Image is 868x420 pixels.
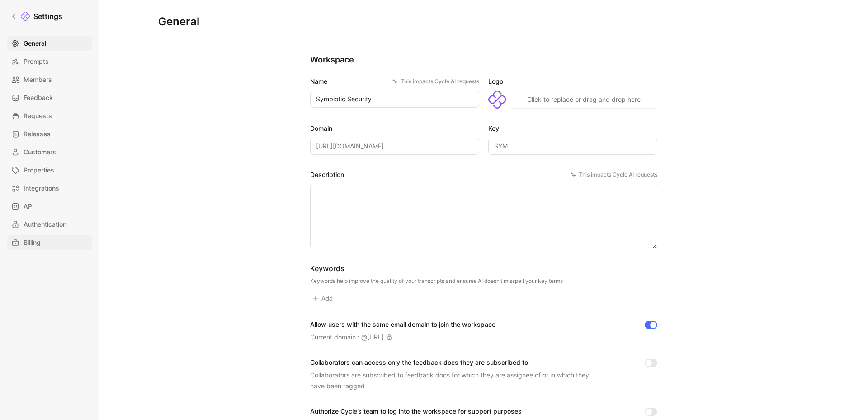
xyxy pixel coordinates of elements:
span: Billing [24,237,41,248]
a: Integrations [7,181,92,196]
span: Integrations [24,183,59,194]
a: Properties [7,163,92,177]
label: Description [310,169,657,180]
h1: General [158,14,199,29]
a: Settings [7,7,66,25]
a: Requests [7,109,92,123]
button: Click to replace or drag and drop here [510,91,657,109]
span: API [24,201,34,212]
label: Key [488,123,657,134]
div: Allow users with the same email domain to join the workspace [310,319,495,330]
img: logo [488,91,506,109]
span: Releases [24,129,51,139]
a: Customers [7,145,92,159]
span: Prompts [24,56,49,67]
div: Authorize Cycle’s team to log into the workspace for support purposes [310,406,522,417]
input: Some placeholder [310,138,479,155]
a: API [7,199,92,214]
span: Properties [24,165,54,176]
a: Members [7,72,92,87]
a: Prompts [7,54,92,69]
h2: Workspace [310,54,657,65]
a: Billing [7,235,92,250]
a: Authentication [7,217,92,232]
div: This impacts Cycle AI requests [392,77,479,86]
h1: Settings [33,11,62,22]
span: Authentication [24,219,66,230]
span: Requests [24,110,52,121]
div: This impacts Cycle AI requests [571,170,657,179]
button: Add [310,292,337,305]
a: Feedback [7,91,92,105]
span: General [24,38,46,49]
div: Keywords [310,263,563,274]
label: Logo [488,76,657,87]
div: [URL] [367,332,384,343]
span: Feedback [24,92,53,103]
span: Customers [24,147,56,157]
a: General [7,36,92,51]
div: Collaborators are subscribed to feedback docs for which they are assignee of or in which they hav... [310,370,599,391]
label: Domain [310,123,479,134]
div: Keywords help improve the quality of your transcripts and ensures AI doesn’t misspell your key terms [310,277,563,285]
div: Current domain : @ [310,332,392,343]
label: Name [310,76,479,87]
a: Releases [7,127,92,141]
span: Members [24,74,52,85]
div: Collaborators can access only the feedback docs they are subscribed to [310,357,599,368]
